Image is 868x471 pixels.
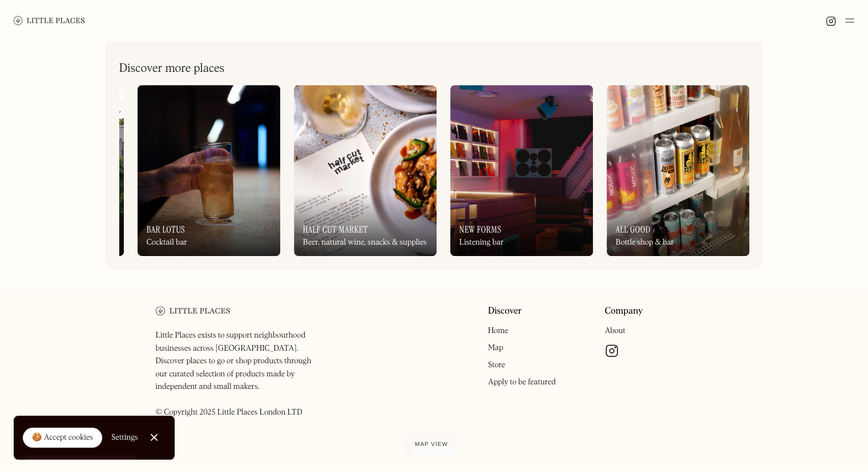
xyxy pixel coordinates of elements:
[607,85,749,256] a: All GoodBottle shop & bar
[488,344,503,352] a: Map
[23,428,102,448] a: 🍪 Accept cookies
[147,238,187,247] div: Cocktail bar
[605,327,625,335] a: About
[488,361,505,369] a: Store
[488,327,508,335] a: Home
[111,433,138,441] div: Settings
[616,238,674,247] div: Bottle shop & bar
[111,425,138,450] a: Settings
[303,224,368,235] h3: Half Cut Market
[156,329,323,419] p: Little Places exists to support neighbourhood businesses across [GEOGRAPHIC_DATA]. Discover place...
[616,224,651,235] h3: All Good
[415,441,448,448] span: Map view
[143,426,165,449] a: Close Cookie Popup
[154,437,154,438] div: Close Cookie Popup
[459,224,502,235] h3: New Forms
[605,306,643,317] a: Company
[147,224,185,235] h3: Bar Lotus
[32,432,93,444] div: 🍪 Accept cookies
[401,432,462,457] a: Map view
[119,62,225,76] h2: Discover more places
[450,85,593,256] a: New FormsListening bar
[138,85,280,256] a: Bar LotusCocktail bar
[303,238,427,247] div: Beer, natural wine, snacks & supplies
[488,378,556,386] a: Apply to be featured
[459,238,504,247] div: Listening bar
[294,85,437,256] a: Half Cut MarketBeer, natural wine, snacks & supplies
[488,306,522,317] a: Discover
